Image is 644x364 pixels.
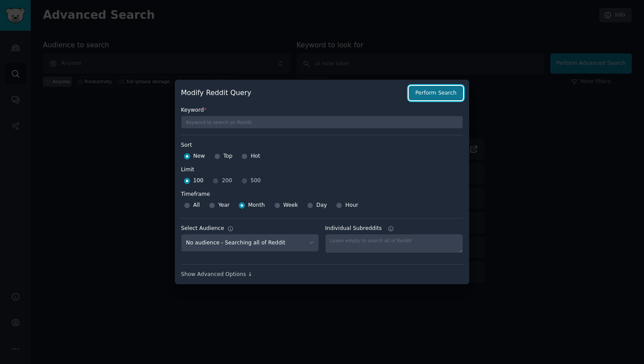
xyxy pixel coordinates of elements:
span: Day [316,201,327,209]
div: Limit [181,166,194,174]
span: Year [218,201,230,209]
span: Week [283,201,298,209]
span: 100 [193,177,203,185]
span: All [193,201,200,209]
input: Keyword to search on Reddit [181,116,463,129]
label: Keyword [181,106,463,114]
span: Hour [345,201,358,209]
span: Month [248,201,265,209]
label: Timeframe [181,187,463,198]
label: Individual Subreddits [325,225,463,233]
span: Hot [251,152,260,160]
span: Top [223,152,233,160]
h2: Modify Reddit Query [181,88,404,99]
div: Select Audience [181,225,224,233]
label: Sort [181,141,463,149]
span: New [193,152,205,160]
div: Show Advanced Options ↓ [181,271,463,279]
button: Perform Search [409,86,463,101]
